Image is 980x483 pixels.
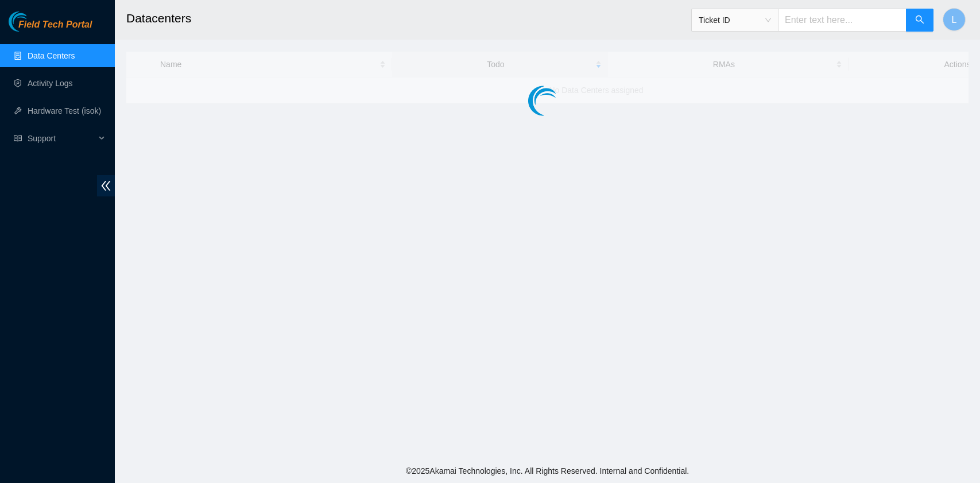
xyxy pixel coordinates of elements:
a: Hardware Test (isok) [28,106,101,115]
button: search [906,9,933,32]
button: L [943,8,966,31]
input: Enter text here... [778,9,907,32]
span: read [14,134,22,142]
span: search [915,15,924,26]
a: Data Centers [28,51,75,60]
footer: © 2025 Akamai Technologies, Inc. All Rights Reserved. Internal and Confidential. [115,459,980,483]
a: Akamai TechnologiesField Tech Portal [9,21,92,36]
img: Akamai Technologies [9,11,58,32]
span: Ticket ID [699,11,771,29]
a: Activity Logs [28,79,73,88]
span: L [952,13,957,27]
span: Support [28,127,95,150]
span: Field Tech Portal [18,20,92,30]
span: double-left [97,175,115,196]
